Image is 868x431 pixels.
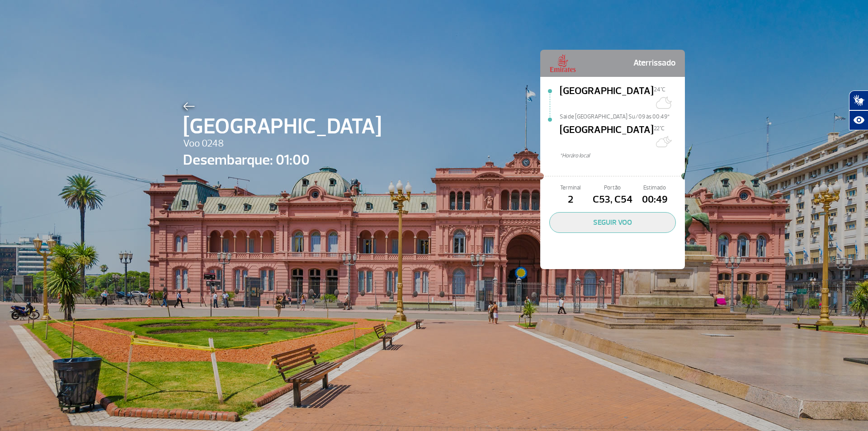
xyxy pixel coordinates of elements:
span: Portão [591,184,633,192]
span: 24°C [654,86,665,93]
span: *Horáro local [560,152,685,160]
span: 00:49 [634,192,676,208]
span: [GEOGRAPHIC_DATA] [560,84,654,113]
span: Sai de [GEOGRAPHIC_DATA] Su/09 às 00:49* [560,113,685,119]
span: C53, C54 [591,192,633,208]
span: Terminal [549,184,591,192]
button: Abrir recursos assistivos. [849,110,868,130]
span: Desembarque: 01:00 [183,149,382,171]
span: [GEOGRAPHIC_DATA] [183,110,382,143]
div: Plugin de acessibilidade da Hand Talk. [849,90,868,130]
span: 2 [549,192,591,208]
img: Muitas nuvens [654,133,672,151]
span: [GEOGRAPHIC_DATA] [560,123,654,152]
button: Abrir tradutor de língua de sinais. [849,90,868,110]
button: SEGUIR VOO [549,212,676,233]
span: 22°C [654,125,665,132]
img: Céu limpo [654,94,672,112]
span: Voo 0248 [183,136,382,152]
span: Estimado [634,184,676,192]
span: Aterrissado [633,54,676,72]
